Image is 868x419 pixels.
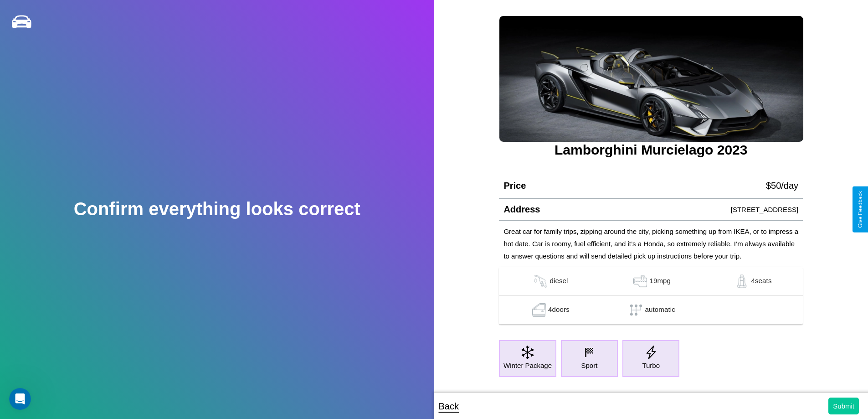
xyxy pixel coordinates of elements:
[731,203,798,216] p: [STREET_ADDRESS]
[503,204,540,215] h4: Address
[74,199,360,219] h2: Confirm everything looks correct
[531,274,550,288] img: gas
[550,274,568,288] p: diesel
[751,274,771,288] p: 4 seats
[9,388,31,410] iframe: Intercom live chat
[642,359,660,372] p: Turbo
[499,267,803,325] table: simple table
[857,191,863,228] div: Give Feedback
[733,274,751,288] img: gas
[530,303,548,317] img: gas
[503,181,526,191] h4: Price
[649,274,671,288] p: 19 mpg
[828,398,859,414] button: Submit
[439,398,459,414] p: Back
[499,142,803,158] h3: Lamborghini Murcielago 2023
[766,177,798,194] p: $ 50 /day
[581,359,597,372] p: Sport
[631,274,649,288] img: gas
[645,303,675,317] p: automatic
[503,225,798,262] p: Great car for family trips, zipping around the city, picking something up from IKEA, or to impres...
[503,359,552,372] p: Winter Package
[548,303,570,317] p: 4 doors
